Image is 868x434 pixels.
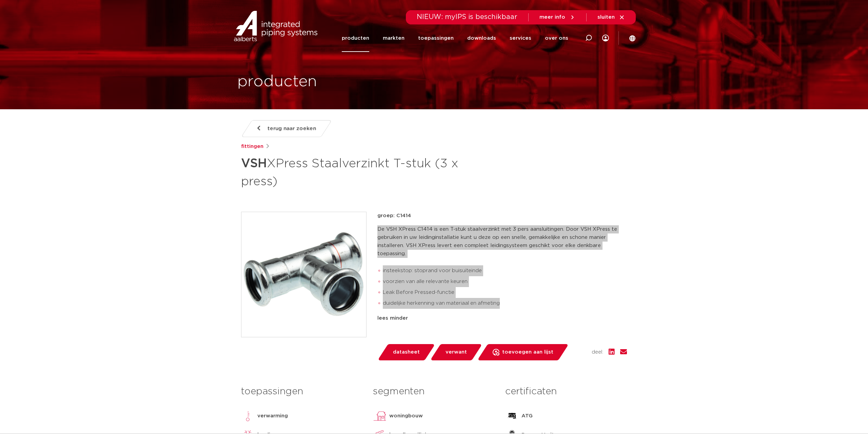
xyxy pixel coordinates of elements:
[430,344,482,360] a: verwant
[539,14,575,20] a: meer info
[377,344,435,360] a: datasheet
[467,24,496,52] a: downloads
[241,120,332,137] a: terug naar zoeken
[418,24,454,52] a: toepassingen
[241,409,255,423] img: verwarming
[545,24,568,52] a: over ons
[342,24,568,52] nav: Menu
[521,412,533,420] p: ATG
[592,348,603,356] span: deel:
[602,24,609,52] div: my IPS
[377,212,627,220] p: groep: C1414
[373,385,495,398] h3: segmenten
[237,71,317,93] h1: producten
[417,14,517,20] span: NIEUW: myIPS is beschikbaar
[241,385,363,398] h3: toepassingen
[383,276,627,287] li: voorzien van alle relevante keuren
[393,347,420,358] span: datasheet
[539,15,565,20] span: meer info
[241,153,496,190] h1: XPress Staalverzinkt T-stuk (3 x press)
[383,24,405,52] a: markten
[268,123,316,134] span: terug naar zoeken
[505,409,519,423] img: ATG
[502,347,553,358] span: toevoegen aan lijst
[505,385,627,398] h3: certificaten
[597,15,615,20] span: sluiten
[446,347,467,358] span: verwant
[377,314,627,322] div: lees minder
[383,265,627,276] li: insteekstop: stoprand voor buisuiteinde
[373,409,387,423] img: woningbouw
[389,412,423,420] p: woningbouw
[377,225,627,258] p: De VSH XPress C1414 is een T-stuk staalverzinkt met 3 pers aansluitingen. Door VSH XPress te gebr...
[597,14,625,20] a: sluiten
[257,412,288,420] p: verwarming
[383,287,627,298] li: Leak Before Pressed-functie
[342,24,369,52] a: producten
[383,298,627,309] li: duidelijke herkenning van materiaal en afmeting
[241,212,366,337] img: Product Image for VSH XPress Staalverzinkt T-stuk (3 x press)
[241,143,263,151] a: fittingen
[510,24,531,52] a: services
[241,157,267,170] strong: VSH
